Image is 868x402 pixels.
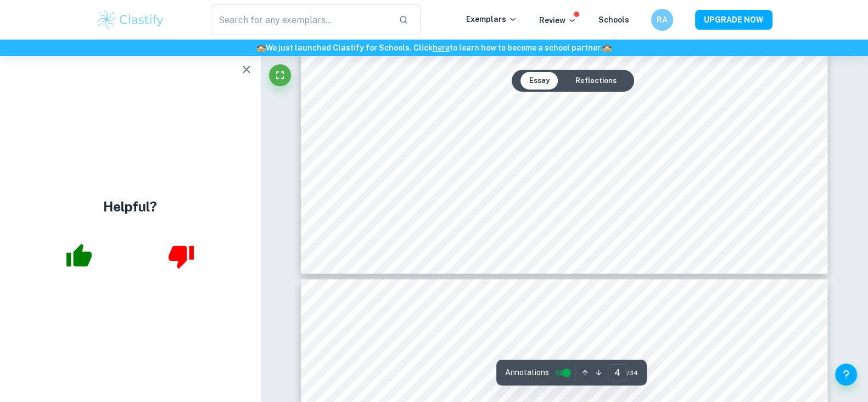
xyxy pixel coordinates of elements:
a: here [433,43,450,52]
button: Reflections [567,72,625,90]
a: Schools [598,15,629,24]
span: 🏫 [256,43,266,52]
h4: Helpful? [103,197,157,216]
h6: We just launched Clastify for Schools. Click to learn how to become a school partner. [2,42,866,54]
p: Exemplars [466,13,517,25]
button: Help and Feedback [835,364,857,386]
button: UPGRADE NOW [695,10,772,30]
span: 🏫 [602,43,612,52]
span: / 34 [627,368,638,378]
button: Essay [520,72,558,90]
button: Fullscreen [269,64,291,86]
span: Annotations [505,367,549,378]
button: RA [651,9,673,31]
p: Review [539,14,576,26]
input: Search for any exemplars... [211,4,390,35]
h6: RA [656,14,668,26]
img: Clastify logo [96,9,166,31]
